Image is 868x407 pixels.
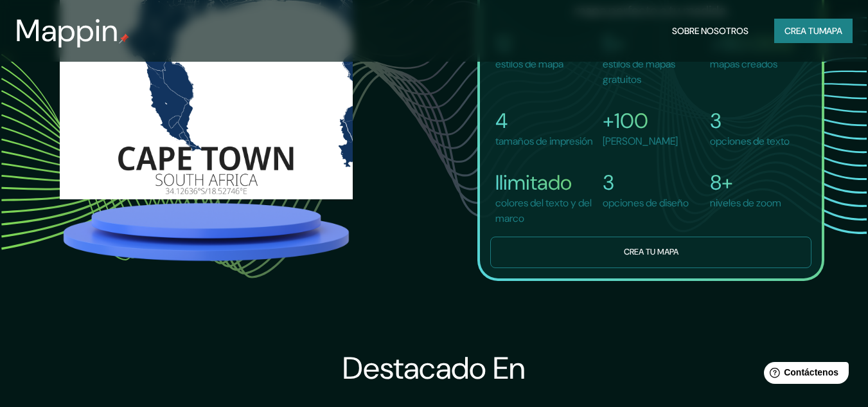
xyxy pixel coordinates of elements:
[60,199,353,264] img: platform.png
[667,19,754,43] button: Sobre nosotros
[819,25,842,37] font: mapa
[15,10,119,51] font: Mappin
[495,196,592,225] font: colores del texto y del marco
[603,134,678,148] font: [PERSON_NAME]
[710,107,722,134] font: 3
[495,169,572,196] font: Ilimitado
[495,134,593,148] font: tamaños de impresión
[784,25,819,37] font: Crea tu
[603,107,648,134] font: +100
[490,237,811,268] button: Crea tu mapa
[774,19,853,43] button: Crea tumapa
[495,57,563,71] font: estilos de mapa
[119,33,129,44] img: pin de mapeo
[710,134,790,148] font: opciones de texto
[710,196,781,210] font: niveles de zoom
[603,57,675,86] font: estilos de mapas gratuitos
[624,246,678,257] font: Crea tu mapa
[710,57,777,71] font: mapas creados
[754,357,854,393] iframe: Lanzador de widgets de ayuda
[710,169,733,196] font: 8+
[672,25,748,37] font: Sobre nosotros
[603,196,689,210] font: opciones de diseño
[603,169,614,196] font: 3
[342,348,526,388] font: Destacado en
[495,107,508,134] font: 4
